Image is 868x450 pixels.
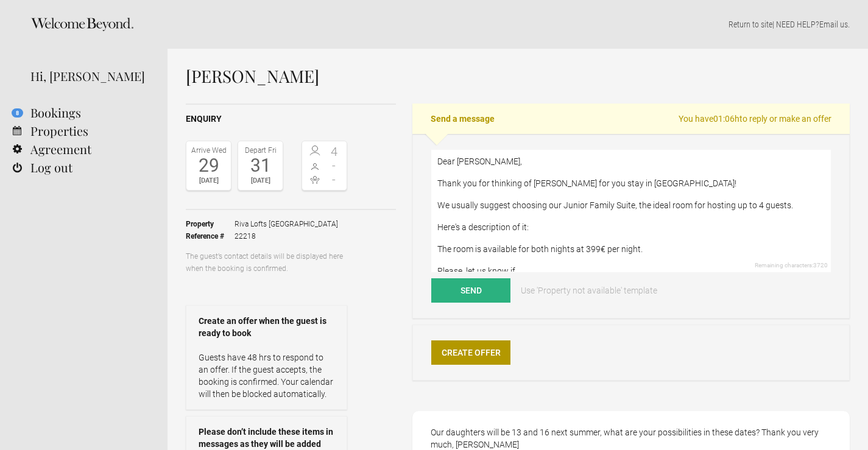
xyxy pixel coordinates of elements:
[241,144,280,156] div: Depart Fri
[431,278,510,303] button: Send
[199,315,334,339] strong: Create an offer when the guest is ready to book
[189,175,228,187] div: [DATE]
[729,19,772,29] a: Return to site
[325,160,344,172] span: -
[235,218,338,230] span: Riva Lofts [GEOGRAPHIC_DATA]
[186,218,235,230] strong: Property
[325,174,344,186] span: -
[241,175,280,187] div: [DATE]
[189,156,228,175] div: 29
[679,113,831,125] span: You have to reply or make an offer
[412,104,850,134] h2: Send a message
[199,351,334,400] p: Guests have 48 hrs to respond to an offer. If the guest accepts, the booking is confirmed. Your c...
[819,19,848,29] a: Email us
[241,156,280,175] div: 31
[431,340,510,365] a: Create Offer
[12,108,23,118] flynt-notification-badge: 8
[512,278,666,303] a: Use 'Property not available' template
[186,67,850,85] h1: [PERSON_NAME]
[30,67,149,85] div: Hi, [PERSON_NAME]
[325,146,344,158] span: 4
[186,113,396,125] h2: Enquiry
[713,114,739,124] flynt-countdown: 01:06h
[186,250,347,275] p: The guest’s contact details will be displayed here when the booking is confirmed.
[235,230,338,242] span: 22218
[189,144,228,156] div: Arrive Wed
[186,230,235,242] strong: Reference #
[186,18,850,30] p: | NEED HELP? .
